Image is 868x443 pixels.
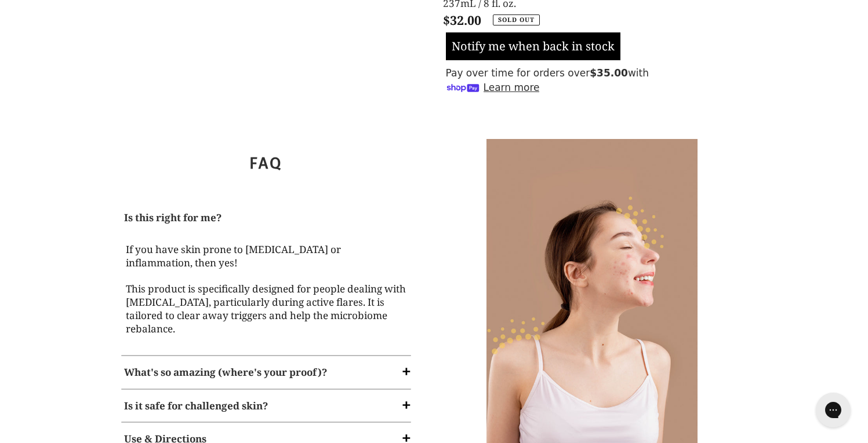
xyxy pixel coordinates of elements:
[446,32,620,60] button: Notify me when back in stock
[810,389,856,431] iframe: Gorgias live chat messenger
[124,241,408,338] p: If you have skin prone to [MEDICAL_DATA] or inflammation, then yes! This product is specifically ...
[443,12,481,28] span: $32.00
[124,211,221,224] strong: Is this right for me?
[124,365,327,379] strong: What's so amazing (where's your proof)?
[498,17,535,23] span: Sold out
[124,399,268,412] strong: Is it safe for challenged skin?
[118,153,414,173] h2: FAQ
